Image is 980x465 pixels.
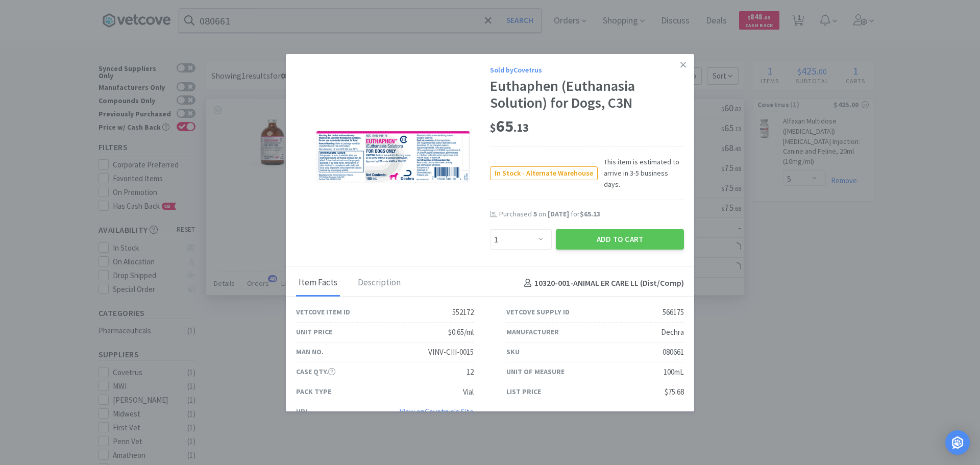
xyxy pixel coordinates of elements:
div: URL [296,406,309,417]
div: Dechra [661,326,684,338]
span: $ [490,120,496,135]
div: Purchased on for [499,209,684,219]
div: 566175 [663,306,684,319]
span: 5 [533,209,537,218]
div: Manufacturer [506,326,559,337]
div: 12 [467,366,474,378]
span: 65 [490,116,529,136]
div: SKU [506,346,520,357]
div: Euthaphen (Euthanasia Solution) for Dogs, C3N [490,78,684,112]
div: 552172 [452,306,474,319]
button: Add to Cart [556,229,684,250]
div: Item Facts [296,271,340,296]
div: VINV-CIII-0015 [428,346,474,358]
div: Sold by Covetrus [490,64,684,76]
div: 080661 [663,346,684,358]
div: $75.68 [665,386,684,398]
div: Unit Price [296,326,332,337]
span: . 13 [513,120,529,135]
span: In Stock - Alternate Warehouse [491,167,597,180]
div: Case Qty. [296,366,335,377]
div: Vetcove Supply ID [506,306,570,317]
div: Description [355,271,403,296]
img: 63f50727f1d646cfb46b280539ba4ad1_566175.png [316,131,470,183]
div: Vial [463,386,474,398]
div: $0.65/ml [448,326,474,338]
div: Open Intercom Messenger [945,430,970,455]
div: Vetcove Item ID [296,306,350,317]
div: Pack Type [296,386,331,397]
div: Man No. [296,346,324,357]
div: Unit of Measure [506,366,565,377]
a: View onCovetrus's Site [400,407,474,417]
span: $65.13 [580,209,600,218]
div: 100mL [664,366,684,378]
h4: 10320-001 - ANIMAL ER CARE LL (Dist/Comp) [520,277,684,290]
span: This item is estimated to arrive in 3-5 business days. [598,156,684,190]
span: [DATE] [548,209,569,218]
div: List Price [506,386,541,397]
